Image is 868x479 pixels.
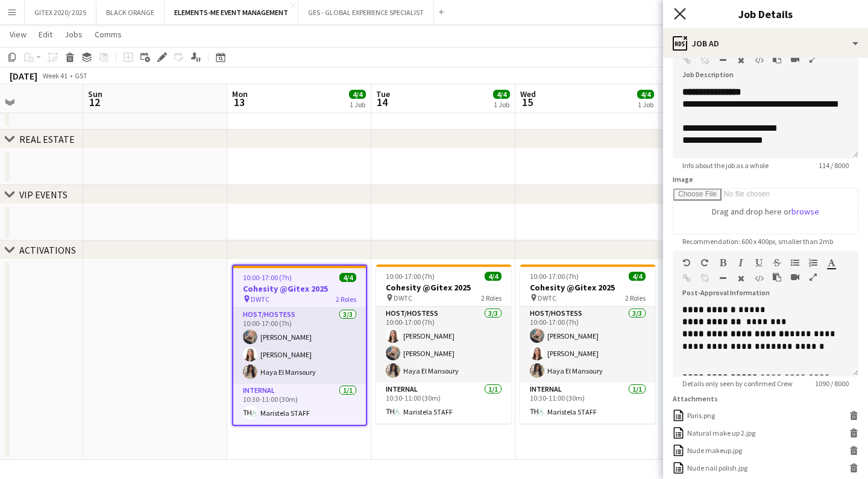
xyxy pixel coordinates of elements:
app-card-role: Host/Hostess3/310:00-17:00 (7h)[PERSON_NAME][PERSON_NAME]Haya El Mansoury [376,307,511,383]
span: Info about the job as a whole [673,161,778,170]
button: Clear Formatting [737,274,745,283]
app-job-card: 10:00-17:00 (7h)4/4Cohesity @Gitex 2025 DWTC2 RolesHost/Hostess3/310:00-17:00 (7h)[PERSON_NAME][P... [232,265,367,426]
span: 10:00-17:00 (7h) [386,272,435,281]
div: Nude makeup.jpg [687,446,742,455]
div: ACTIVATIONS [19,244,76,256]
button: Strikethrough [773,258,781,268]
div: REAL ESTATE [19,133,75,145]
h3: Job Details [663,6,868,22]
app-card-role: Host/Hostess3/310:00-17:00 (7h)[PERSON_NAME][PERSON_NAME]Haya El Mansoury [520,307,655,383]
span: 14 [374,95,390,109]
span: Mon [232,89,248,99]
span: 4/4 [637,90,654,99]
button: Paste as plain text [773,272,781,282]
span: Edit [39,29,52,40]
span: 4/4 [629,272,646,281]
div: 1 Job [350,100,365,109]
button: Insert video [791,54,799,64]
span: 10:00-17:00 (7h) [243,273,292,282]
span: 114 / 8000 [809,161,858,170]
div: GST [75,71,87,80]
button: Horizontal Line [719,55,727,65]
button: Unordered List [791,258,799,268]
button: Bold [719,258,727,268]
app-card-role: Internal1/110:30-11:00 (30m)Maristela STAFF [520,383,655,424]
h3: Cohesity @Gitex 2025 [233,283,366,294]
span: Details only seen by confirmed Crew [673,379,802,388]
a: View [5,27,31,42]
span: 16 [662,95,679,109]
span: DWTC [538,293,556,302]
h3: Cohesity @Gitex 2025 [376,282,511,293]
div: Paris.png [687,411,715,420]
span: Sun [88,89,102,99]
button: HTML Code [755,274,763,283]
button: Insert video [791,272,799,282]
span: Week 41 [40,71,70,80]
button: ELEMENTS-ME EVENT MANAGEMENT [165,1,298,24]
span: Tue [376,89,390,99]
button: Text Color [827,258,835,268]
button: Clear Formatting [737,55,745,65]
button: Ordered List [809,258,817,268]
span: 15 [518,95,536,109]
div: [DATE] [10,70,37,82]
span: 1090 / 8000 [805,379,858,388]
button: GITEX 2020/ 2025 [25,1,96,24]
span: 13 [230,95,248,109]
span: 12 [86,95,102,109]
a: Jobs [60,27,87,42]
label: Attachments [673,394,718,403]
button: HTML Code [755,55,763,65]
button: Undo [682,258,691,268]
span: 4/4 [349,90,366,99]
span: 4/4 [493,90,510,99]
span: DWTC [251,295,269,304]
div: Job Ad [663,29,868,58]
span: View [10,29,27,40]
span: Recommendation: 600 x 400px, smaller than 2mb [673,237,843,246]
app-job-card: 10:00-17:00 (7h)4/4Cohesity @Gitex 2025 DWTC2 RolesHost/Hostess3/310:00-17:00 (7h)[PERSON_NAME][P... [376,265,511,424]
app-card-role: Internal1/110:30-11:00 (30m)Maristela STAFF [376,383,511,424]
button: Paste as plain text [773,54,781,64]
div: 1 Job [494,100,509,109]
span: 10:00-17:00 (7h) [530,272,579,281]
app-card-role: Internal1/110:30-11:00 (30m)Maristela STAFF [233,384,366,425]
div: Nude nail polish.jpg [687,463,747,472]
app-card-role: Host/Hostess3/310:00-17:00 (7h)[PERSON_NAME][PERSON_NAME]Haya El Mansoury [233,308,366,384]
a: Edit [34,27,57,42]
div: VIP EVENTS [19,189,68,201]
button: BLACK ORANGE [96,1,165,24]
button: Italic [737,258,745,268]
button: Redo [700,258,709,268]
h3: Cohesity @Gitex 2025 [520,282,655,293]
button: GES - GLOBAL EXPERIENCE SPECIALIST [298,1,434,24]
span: 2 Roles [481,293,502,302]
span: Wed [520,89,536,99]
span: 2 Roles [336,295,356,304]
button: Underline [755,258,763,268]
div: Natural make up 2.jpg [687,428,755,437]
button: Horizontal Line [719,274,727,283]
button: Fullscreen [809,272,817,282]
span: Jobs [64,29,83,40]
button: Fullscreen [809,54,817,64]
div: 1 Job [638,100,653,109]
app-job-card: 10:00-17:00 (7h)4/4Cohesity @Gitex 2025 DWTC2 RolesHost/Hostess3/310:00-17:00 (7h)[PERSON_NAME][P... [520,265,655,424]
span: 2 Roles [625,293,646,302]
span: DWTC [394,293,412,302]
span: Comms [95,29,122,40]
span: 4/4 [485,272,502,281]
a: Comms [90,27,127,42]
span: 4/4 [339,273,356,282]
